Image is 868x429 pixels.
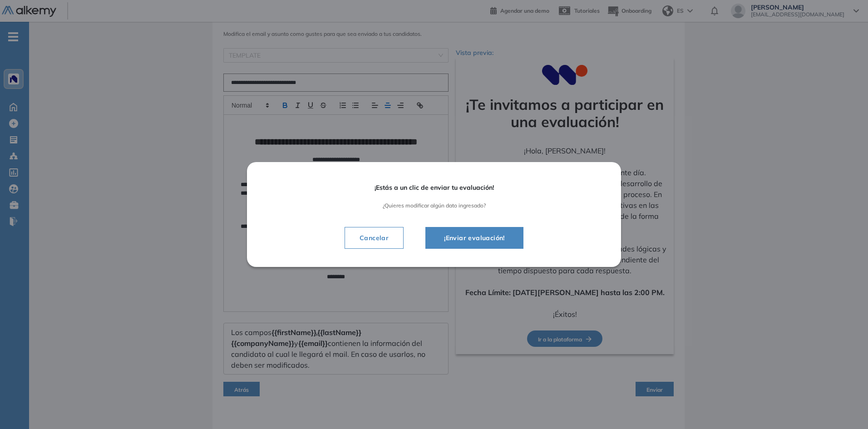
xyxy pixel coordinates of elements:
[272,202,596,209] span: ¿Quieres modificar algún dato ingresado?
[705,324,868,429] div: Widget de chat
[425,227,523,249] button: ¡Enviar evaluación!
[345,227,404,249] button: Cancelar
[705,324,868,429] iframe: Chat Widget
[437,232,512,243] span: ¡Enviar evaluación!
[352,232,396,243] span: Cancelar
[272,184,596,192] span: ¡Estás a un clic de enviar tu evaluación!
